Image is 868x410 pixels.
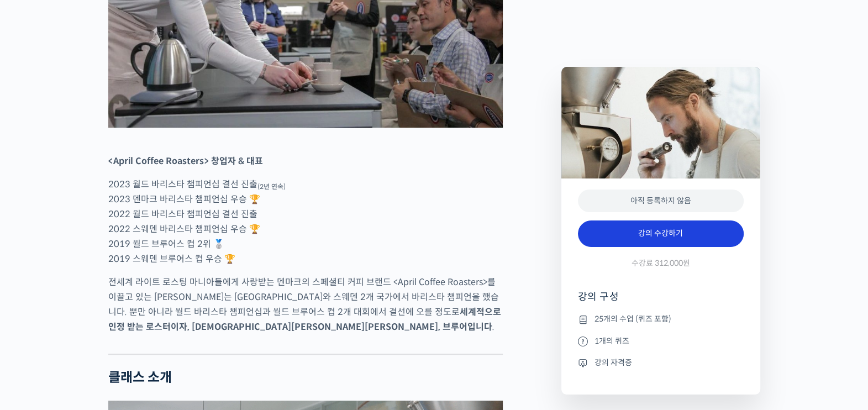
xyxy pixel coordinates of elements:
[578,290,744,312] h4: 강의 구성
[35,348,41,357] span: 홈
[101,349,114,358] span: 대화
[578,190,744,212] div: 아직 등록하지 않음
[3,332,73,359] a: 홈
[578,313,744,326] li: 25개의 수업 (퀴즈 포함)
[108,370,503,386] h2: 클래스 소개
[171,348,184,357] span: 설정
[632,258,690,269] span: 수강료 312,000원
[108,275,503,334] p: 전세계 라이트 로스팅 마니아들에게 사랑받는 덴마크의 스페셜티 커피 브랜드 <April Coffee Roasters>를 이끌고 있는 [PERSON_NAME]는 [GEOGRAPH...
[73,332,143,359] a: 대화
[143,332,212,359] a: 설정
[578,356,744,369] li: 강의 자격증
[108,177,503,266] p: 2023 월드 바리스타 챔피언십 결선 진출 2023 덴마크 바리스타 챔피언십 우승 🏆 2022 월드 바리스타 챔피언십 결선 진출 2022 스웨덴 바리스타 챔피언십 우승 🏆 2...
[108,155,263,167] strong: <April Coffee Roasters> 창업자 & 대표
[578,220,744,247] a: 강의 수강하기
[257,182,286,191] sub: (2년 연속)
[578,334,744,348] li: 1개의 퀴즈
